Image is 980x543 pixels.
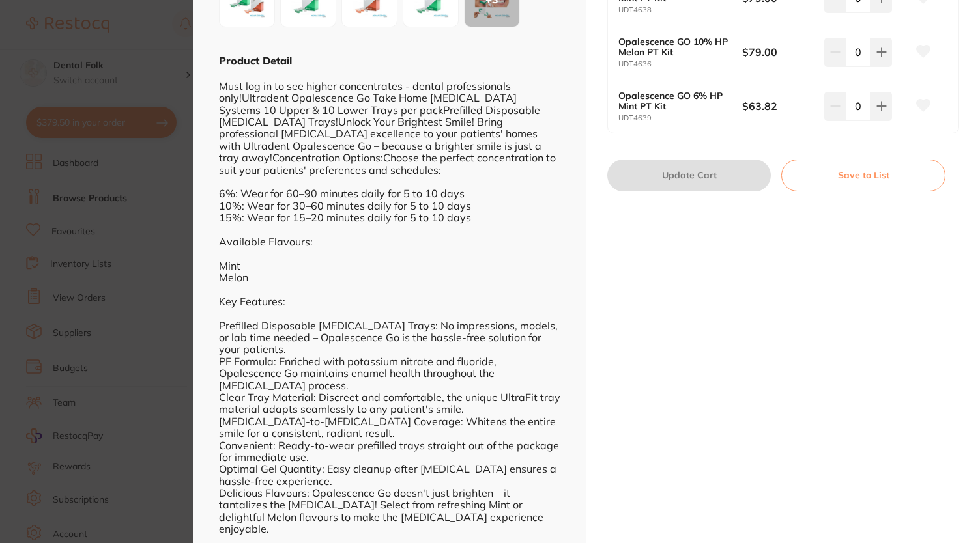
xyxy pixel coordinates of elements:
b: Product Detail [219,54,292,67]
small: UDT4636 [618,60,742,68]
b: Opalescence GO 10% HP Melon PT Kit [618,36,730,57]
small: UDT4638 [618,6,742,14]
button: Save to List [781,160,945,191]
b: Opalescence GO 6% HP Mint PT Kit [618,90,730,111]
small: UDT4639 [618,114,742,122]
b: $63.82 [742,99,816,113]
b: $79.00 [742,45,816,59]
button: Update Cart [607,160,771,191]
